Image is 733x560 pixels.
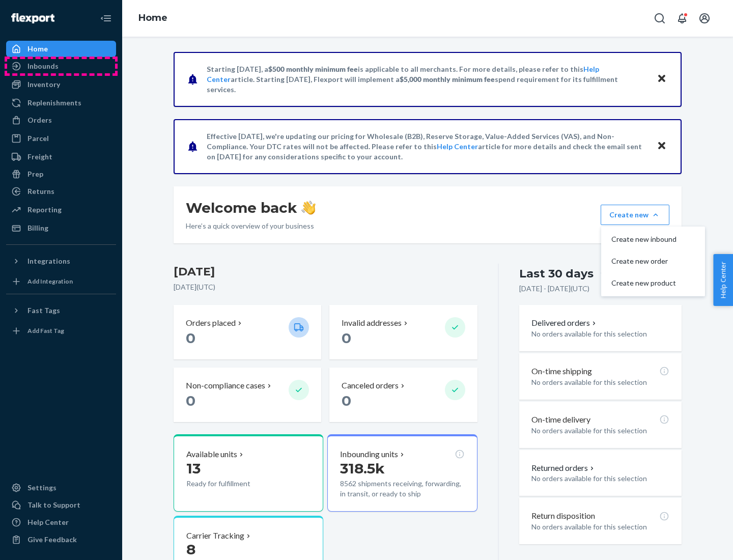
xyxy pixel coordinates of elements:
[27,223,48,233] div: Billing
[186,479,280,489] p: Ready for fulfillment
[531,377,669,387] p: No orders available for this selection
[27,186,54,197] div: Returns
[174,368,321,422] button: Non-compliance cases 0
[6,480,116,496] a: Settings
[186,449,237,460] p: Available units
[531,426,669,436] p: No orders available for this selection
[301,201,316,215] img: hand-wave emoji
[6,514,116,530] a: Help Center
[27,133,49,144] div: Parcel
[6,112,116,128] a: Orders
[27,517,69,527] div: Help Center
[713,254,733,306] button: Help Center
[531,366,592,377] p: On-time shipping
[603,229,703,250] button: Create new inbound
[437,142,478,151] a: Help Center
[27,305,60,316] div: Fast Tags
[329,368,477,422] button: Canceled orders 0
[27,205,62,215] div: Reporting
[27,326,64,335] div: Add Fast Tag
[6,497,116,513] a: Talk to Support
[27,483,57,493] div: Settings
[611,279,676,287] span: Create new product
[601,205,669,225] button: Create newCreate new inboundCreate new orderCreate new product
[6,130,116,147] a: Parcel
[27,500,80,510] div: Talk to Support
[6,531,116,548] button: Give Feedback
[174,282,477,292] p: [DATE] ( UTC )
[603,250,703,272] button: Create new order
[27,277,73,286] div: Add Integration
[531,329,669,339] p: No orders available for this selection
[611,236,676,243] span: Create new inbound
[186,380,265,391] p: Non-compliance cases
[6,253,116,269] button: Integrations
[694,8,715,29] button: Open account menu
[186,460,201,477] span: 13
[519,266,594,282] div: Last 30 days
[342,317,402,329] p: Invalid addresses
[186,530,244,542] p: Carrier Tracking
[186,221,316,231] p: Here’s a quick overview of your business
[27,44,48,54] div: Home
[27,98,81,108] div: Replenishments
[655,72,668,87] button: Close
[138,12,167,23] a: Home
[186,392,195,409] span: 0
[27,535,77,545] div: Give Feedback
[519,284,589,294] p: [DATE] - [DATE] ( UTC )
[531,414,590,426] p: On-time delivery
[27,61,59,71] div: Inbounds
[27,169,43,179] div: Prep
[207,131,647,162] p: Effective [DATE], we're updating our pricing for Wholesale (B2B), Reserve Storage, Value-Added Se...
[6,183,116,200] a: Returns
[531,522,669,532] p: No orders available for this selection
[174,264,477,280] h3: [DATE]
[329,305,477,359] button: Invalid addresses 0
[6,149,116,165] a: Freight
[6,166,116,182] a: Prep
[268,65,358,73] span: $500 monthly minimum fee
[174,305,321,359] button: Orders placed 0
[327,434,477,512] button: Inbounding units318.5k8562 shipments receiving, forwarding, in transit, or ready to ship
[11,13,54,23] img: Flexport logo
[342,392,351,409] span: 0
[531,462,596,474] button: Returned orders
[27,152,52,162] div: Freight
[6,273,116,290] a: Add Integration
[6,41,116,57] a: Home
[655,139,668,154] button: Close
[96,8,116,29] button: Close Navigation
[27,79,60,90] div: Inventory
[174,434,323,512] button: Available units13Ready for fulfillment
[186,541,195,558] span: 8
[400,75,495,83] span: $5,000 monthly minimum fee
[340,479,464,499] p: 8562 shipments receiving, forwarding, in transit, or ready to ship
[207,64,647,95] p: Starting [DATE], a is applicable to all merchants. For more details, please refer to this article...
[611,258,676,265] span: Create new order
[531,510,595,522] p: Return disposition
[6,202,116,218] a: Reporting
[340,449,398,460] p: Inbounding units
[342,380,399,391] p: Canceled orders
[130,4,176,33] ol: breadcrumbs
[340,460,385,477] span: 318.5k
[672,8,692,29] button: Open notifications
[6,76,116,93] a: Inventory
[6,302,116,319] button: Fast Tags
[6,220,116,236] a: Billing
[186,199,316,217] h1: Welcome back
[186,329,195,347] span: 0
[6,58,116,74] a: Inbounds
[186,317,236,329] p: Orders placed
[27,256,70,266] div: Integrations
[342,329,351,347] span: 0
[6,95,116,111] a: Replenishments
[531,317,598,329] button: Delivered orders
[27,115,52,125] div: Orders
[603,272,703,294] button: Create new product
[531,473,669,484] p: No orders available for this selection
